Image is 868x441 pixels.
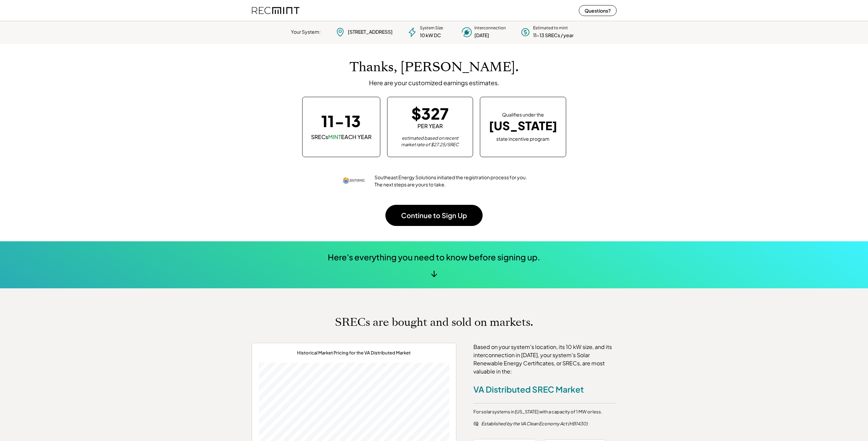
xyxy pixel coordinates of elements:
div: [DATE] [474,32,489,39]
img: 6587ad5ef416b931291f4160_Southeast_2_-removebg-preview%281%29.webp [340,167,368,195]
div: PER YEAR [417,122,443,130]
div: Established by the VA Clean Economy Act (HB1430) [481,421,617,427]
div: [STREET_ADDRESS] [348,29,393,35]
div: Here are your customized earnings estimates. [369,79,499,87]
button: Questions? [579,5,617,16]
div: state incentive program [496,135,549,142]
div: VA Distributed SREC Market [473,384,584,395]
div: SRECs EACH YEAR [311,133,371,141]
div: $327 [411,106,448,121]
div: Estimated to mint [533,25,568,31]
div: Southeast Energy Solutions initiated the registration process for you. The next steps are yours t... [374,174,528,188]
h1: Thanks, [PERSON_NAME]. [350,59,519,75]
div: Your System: [291,29,321,35]
h1: SRECs are bought and sold on markets. [335,316,533,329]
img: recmint-logotype%403x%20%281%29.jpeg [252,1,299,19]
div: Historical Market Pricing for the VA Distributed Market [297,350,411,356]
div: For solar systems in [US_STATE] with a capacity of 1 MW or less. [473,409,602,415]
div: 10 kW DC [420,32,441,39]
div: Interconnection [474,25,506,31]
button: Continue to Sign Up [385,205,483,226]
div: 11-13 SRECs / year [533,32,574,39]
div: Qualifies under the [502,111,544,118]
div: System Size [420,25,443,31]
div: [US_STATE] [489,119,557,133]
div: Based on your system's location, its 10 kW size, and its interconnection in [DATE], your system's... [473,343,617,376]
div: 11-13 [321,113,361,128]
div: ↓ [431,268,437,278]
font: MINT [328,133,341,140]
div: Here's everything you need to know before signing up. [328,252,540,263]
div: estimated based on recent market rate of $27.25/SREC [396,135,464,148]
